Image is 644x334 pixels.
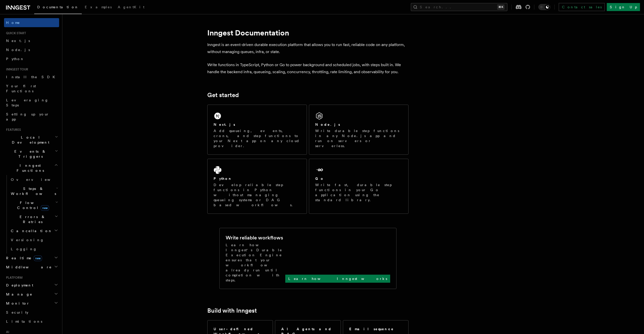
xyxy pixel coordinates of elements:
button: Search...⌘K [411,3,507,11]
button: Inngest Functions [4,161,59,175]
span: Cancellation [9,228,52,233]
a: Leveraging Steps [4,96,59,110]
span: Monitor [4,301,30,306]
h1: Inngest Documentation [207,28,409,37]
span: Python [6,57,24,61]
span: Errors & Retries [9,214,55,224]
h2: Next.js [214,122,235,127]
kbd: ⌘K [497,5,504,10]
span: AI [4,330,9,334]
span: Next.js [6,39,30,43]
button: Deployment [4,281,59,290]
a: Get started [207,92,239,99]
a: Logging [9,244,59,254]
a: Documentation [34,2,82,14]
button: Monitor [4,299,59,308]
a: GoWrite fast, durable step functions in your Go application using the standard library. [309,159,409,214]
p: Inngest is an event-driven durable execution platform that allows you to run fast, reliable code ... [207,41,409,55]
h2: Go [315,176,324,181]
span: Steps & Workflows [9,186,56,196]
a: Security [4,308,59,317]
a: Setting up your app [4,110,59,124]
p: Learn how Inngest works [288,276,387,281]
p: Write durable step functions in any Node.js app and run on servers or serverless. [315,128,402,148]
p: Add queueing, events, crons, and step functions to your Next app on any cloud provider. [214,128,301,148]
button: Toggle dark mode [538,4,550,10]
h2: Write reliable workflows [226,234,283,241]
div: Inngest Functions [4,175,59,254]
span: Overview [11,178,63,182]
span: Middleware [4,265,52,270]
span: Realtime [4,256,42,261]
a: Learn how Inngest works [285,275,390,283]
a: PythonDevelop reliable step functions in Python without managing queueing systems or DAG based wo... [207,159,307,214]
a: Node.jsWrite durable step functions in any Node.js app and run on servers or serverless. [309,105,409,155]
button: Flow Controlnew [9,198,59,212]
h2: Email sequence [349,326,394,331]
span: Features [4,128,21,132]
span: Manage [4,292,32,297]
span: new [41,205,49,211]
p: Write fast, durable step functions in your Go application using the standard library. [315,182,402,202]
button: Middleware [4,263,59,272]
span: Platform [4,276,23,280]
a: Build with Inngest [207,307,257,314]
a: Home [4,18,59,27]
span: Quick start [4,31,26,35]
span: Home [6,20,20,25]
span: new [34,256,42,261]
a: AgentKit [115,2,147,14]
button: Local Development [4,133,59,147]
span: Deployment [4,283,33,288]
p: Learn how Inngest's Durable Execution Engine ensures that your workflow already run until complet... [226,242,285,283]
h2: Python [214,176,232,181]
span: Leveraging Steps [6,98,49,107]
span: Local Development [4,135,55,145]
a: Python [4,54,59,63]
span: AgentKit [118,5,144,9]
span: Versioning [11,238,44,242]
a: Node.js [4,45,59,54]
a: Versioning [9,235,59,244]
a: Sign Up [607,3,640,11]
h2: Node.js [315,122,340,127]
span: Logging [11,247,37,251]
button: Cancellation [9,226,59,235]
button: Realtimenew [4,254,59,263]
p: Develop reliable step functions in Python without managing queueing systems or DAG based workflows. [214,182,301,207]
a: Your first Functions [4,81,59,96]
a: Next.jsAdd queueing, events, crons, and step functions to your Next app on any cloud provider. [207,105,307,155]
span: Flow Control [9,200,55,210]
button: Manage [4,290,59,299]
button: Errors & Retries [9,212,59,226]
a: Overview [9,175,59,184]
span: Install the SDK [6,75,58,79]
span: Examples [85,5,112,9]
span: Documentation [37,5,79,9]
a: Next.js [4,36,59,45]
a: Examples [82,2,115,14]
a: Install the SDK [4,72,59,81]
button: Events & Triggers [4,147,59,161]
button: Steps & Workflows [9,184,59,198]
span: Setting up your app [6,112,49,121]
a: Contact sales [559,3,605,11]
a: Limitations [4,317,59,326]
span: Limitations [6,319,42,323]
span: Node.js [6,48,30,52]
span: Events & Triggers [4,149,55,159]
span: Your first Functions [6,84,36,93]
span: Security [6,310,28,314]
p: Write functions in TypeScript, Python or Go to power background and scheduled jobs, with steps bu... [207,61,409,75]
span: Inngest Functions [4,163,54,173]
span: Inngest tour [4,67,28,71]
